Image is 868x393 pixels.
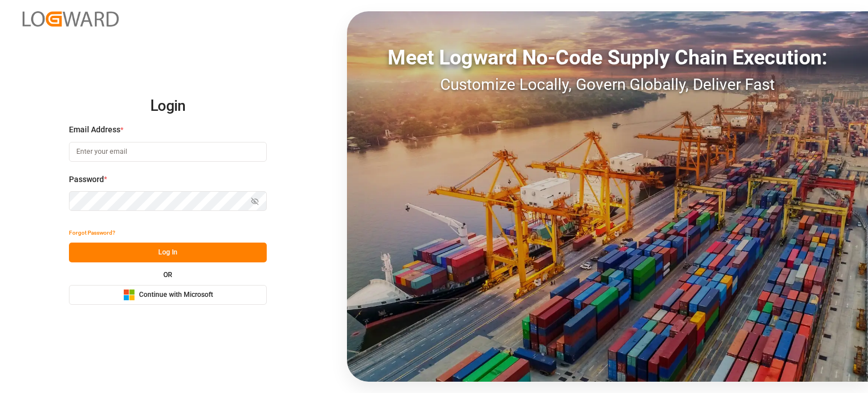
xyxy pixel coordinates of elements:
[69,223,115,243] button: Forgot Password?
[163,271,172,278] small: OR
[139,290,213,300] span: Continue with Microsoft
[347,73,868,97] div: Customize Locally, Govern Globally, Deliver Fast
[69,142,267,162] input: Enter your email
[347,42,868,73] div: Meet Logward No-Code Supply Chain Execution:
[69,243,267,262] button: Log In
[23,11,119,27] img: Logward_new_orange.png
[69,285,267,305] button: Continue with Microsoft
[69,124,120,136] span: Email Address
[69,174,104,185] span: Password
[69,88,267,124] h2: Login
